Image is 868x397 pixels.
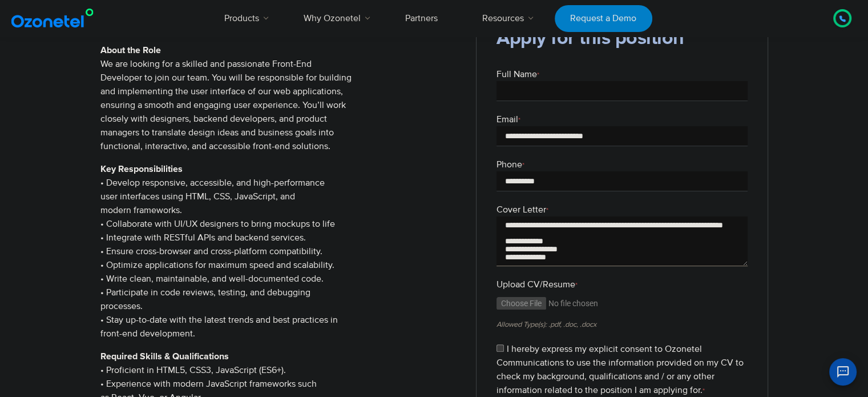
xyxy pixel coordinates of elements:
strong: About the Role [100,46,161,55]
button: Open chat [829,358,857,386]
strong: Key Responsibilities [100,165,183,174]
label: Cover Letter [496,203,748,216]
label: Email [496,113,748,126]
label: Phone [496,158,748,171]
strong: Required Skills & Qualifications [100,352,229,361]
label: I hereby express my explicit consent to Ozonetel Communications to use the information provided o... [496,343,744,396]
a: Request a Demo [555,5,652,32]
p: We are looking for a skilled and passionate Front-End Developer to join our team. You will be res... [100,43,459,153]
h2: Apply for this position [496,27,748,50]
small: Allowed Type(s): .pdf, .doc, .docx [496,320,596,329]
label: Upload CV/Resume [496,278,748,291]
label: Full Name [496,67,748,81]
p: • Develop responsive, accessible, and high-performance user interfaces using HTML, CSS, JavaScrip... [100,162,459,340]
